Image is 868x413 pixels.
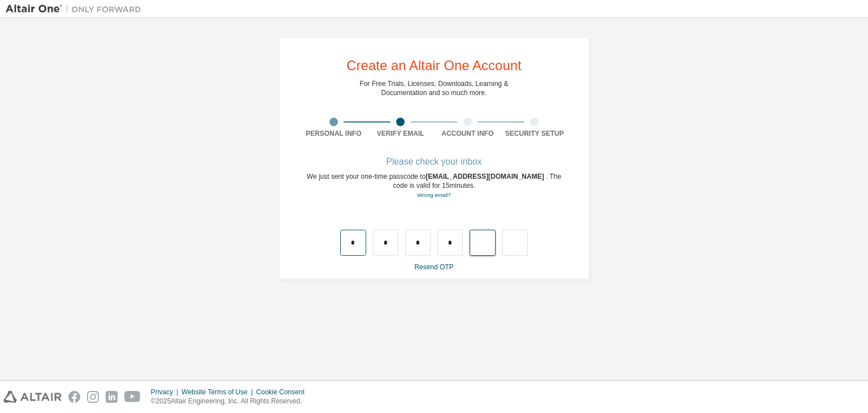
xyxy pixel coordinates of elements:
[346,59,522,72] div: Create an Altair One Account
[501,129,568,138] div: Security Setup
[414,263,453,271] a: Resend OTP
[124,391,141,403] img: youtube.svg
[3,391,62,403] img: altair_logo.svg
[367,129,435,138] div: Verify Email
[434,129,501,138] div: Account Info
[426,173,546,180] span: [EMAIL_ADDRESS][DOMAIN_NAME]
[151,397,311,406] p: © 2025 Altair Engineering, Inc. All Rights Reserved.
[151,388,181,397] div: Privacy
[181,388,256,397] div: Website Terms of Use
[87,391,99,403] img: instagram.svg
[106,391,118,403] img: linkedin.svg
[68,391,80,403] img: facebook.svg
[6,3,147,15] img: Altair One
[300,158,568,165] div: Please check your inbox
[300,172,568,200] div: We just sent your one-time passcode to . The code is valid for 15 minutes.
[256,388,311,397] div: Cookie Consent
[300,129,367,138] div: Personal Info
[417,192,450,198] a: Go back to the registration form
[360,79,509,97] div: For Free Trials, Licenses, Downloads, Learning & Documentation and so much more.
